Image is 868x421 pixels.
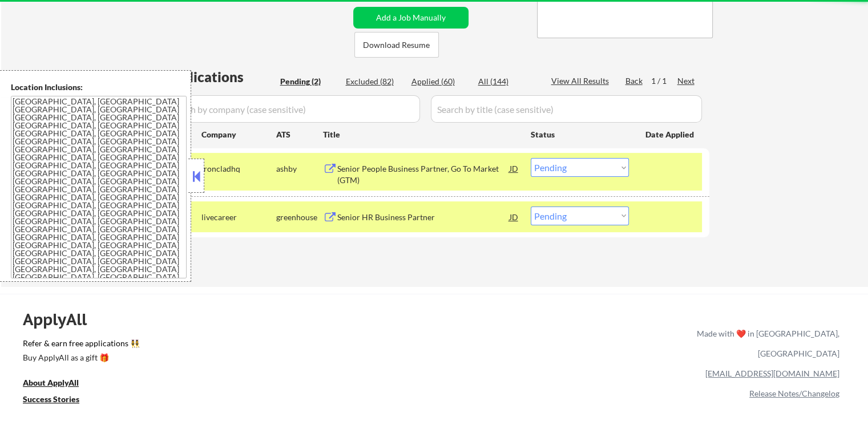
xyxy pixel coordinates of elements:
a: [EMAIL_ADDRESS][DOMAIN_NAME] [705,369,839,378]
div: 1 / 1 [651,75,677,87]
div: JD [508,158,520,179]
a: Buy ApplyAll as a gift 🎁 [23,351,137,366]
div: All (144) [478,76,535,87]
div: Excluded (82) [346,76,403,87]
div: Applications [163,70,276,84]
div: View All Results [551,75,612,87]
div: Status [531,124,629,144]
div: Title [323,129,520,140]
div: Senior People Business Partner, Go To Market (GTM) [337,163,510,185]
div: JD [508,207,520,227]
div: Next [677,75,696,87]
div: livecareer [201,212,276,223]
div: Applied (60) [411,76,469,87]
div: Date Applied [645,129,696,140]
div: greenhouse [276,212,323,223]
u: Success Stories [23,394,79,404]
div: Back [625,75,644,87]
div: Buy ApplyAll as a gift 🎁 [23,354,137,362]
button: Add a Job Manually [353,7,469,29]
div: ATS [276,129,323,140]
u: About ApplyAll [23,378,79,387]
div: Senior HR Business Partner [337,212,510,223]
a: Release Notes/Changelog [749,388,839,398]
a: About ApplyAll [23,377,95,391]
input: Search by title (case sensitive) [431,95,702,123]
div: Pending (2) [280,76,337,87]
div: Company [201,129,276,140]
div: ashby [276,163,323,175]
a: Success Stories [23,393,95,407]
div: ApplyAll [23,310,100,329]
a: Refer & earn free applications 👯‍♀️ [23,339,458,351]
div: ironcladhq [201,163,276,175]
div: Location Inclusions: [11,82,187,93]
input: Search by company (case sensitive) [163,95,420,123]
button: Download Resume [354,32,439,58]
div: Made with ❤️ in [GEOGRAPHIC_DATA], [GEOGRAPHIC_DATA] [692,323,839,363]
